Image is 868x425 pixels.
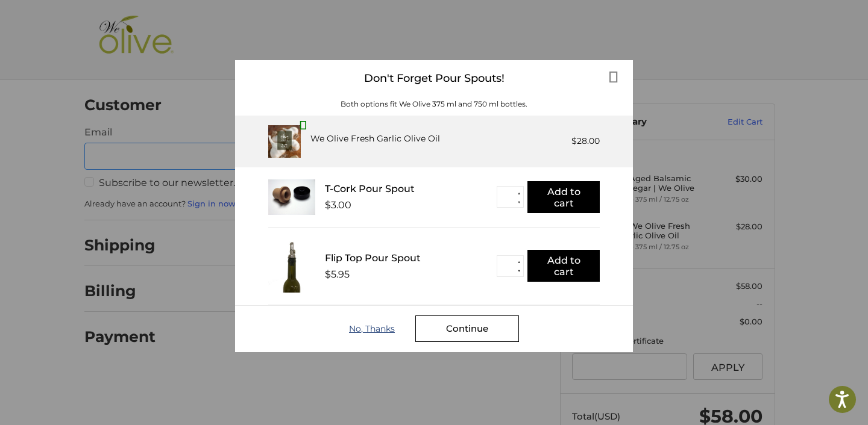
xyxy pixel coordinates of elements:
p: We're away right now. Please check back later! [17,18,136,28]
button: ▼ [514,267,523,276]
div: Both options fit We Olive 375 ml and 750 ml bottles. [235,99,633,110]
button: ▼ [514,197,523,206]
div: Don't Forget Pour Spouts! [235,60,633,97]
div: Continue [415,315,519,342]
div: We Olive Fresh Garlic Olive Oil [310,132,440,145]
div: $28.00 [571,135,600,147]
div: No, Thanks [349,324,415,333]
div: $3.00 [325,199,351,211]
button: Open LiveChat chat widget [139,16,153,30]
button: ▲ [514,258,523,267]
img: T_Cork__22625.1711686153.233.225.jpg [268,179,315,215]
div: T-Cork Pour Spout [325,183,497,194]
button: ▲ [514,188,523,197]
div: $5.95 [325,268,350,280]
div: Flip Top Pour Spout [325,252,497,264]
button: Add to cart [527,250,600,282]
img: FTPS_bottle__43406.1705089544.233.225.jpg [268,240,315,293]
button: Add to cart [527,181,600,213]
